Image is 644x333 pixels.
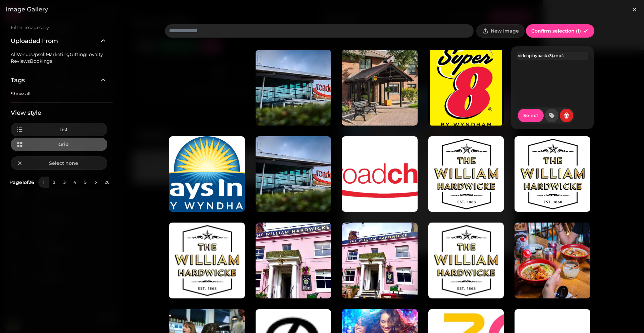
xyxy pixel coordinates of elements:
span: Reviews [11,58,30,64]
h3: Image gallery [5,5,639,13]
div: Tags [11,90,107,102]
img: P1132959-scaled.jpg [515,223,590,298]
nav: Pagination [38,177,112,188]
p: videoplayback (3).mp4 [518,53,564,58]
button: Select none [11,156,107,170]
label: Filter images by [5,24,113,31]
button: Select [518,109,544,122]
span: List [25,127,102,132]
span: All [11,51,17,57]
img: PNG-Transparent-01.png [169,223,245,298]
span: 2 [51,180,57,184]
img: daysinn.svg [169,136,245,212]
span: New image [491,29,519,33]
button: 1 [38,177,49,188]
img: d6801d_443afcce96ad4e5ba9d5b4ca54c2ede1~mv2.avif [256,223,331,298]
button: List [11,123,107,136]
button: 5 [80,177,91,188]
span: Marketing [46,51,70,57]
p: Page 1 of 26 [7,179,37,186]
span: Bookings [30,58,52,64]
img: 355651_roadchef_143495_crop.jpg [256,50,331,126]
span: Confirm selection ( 1 ) [531,29,581,33]
span: 26 [104,180,110,184]
span: 4 [72,180,77,184]
button: Uploaded From [11,31,107,51]
span: Venue [17,51,31,57]
img: PNG-Transparent-01.png [428,223,504,298]
img: PNG-Transparent-01.avif [515,136,590,212]
img: 355651_roadchef_143495_crop.jpg [256,136,331,212]
button: 3 [59,177,70,188]
span: Show all [11,91,31,97]
span: 3 [62,180,67,184]
img: super8.svg [428,50,504,126]
button: next [90,177,102,188]
h3: View style [11,108,107,117]
span: Select [523,113,538,118]
span: Grid [25,142,102,147]
button: Grid [11,138,107,151]
button: 4 [69,177,80,188]
span: Upsell [31,51,46,57]
span: 5 [83,180,88,184]
button: delete [560,109,573,122]
button: New image [476,24,525,38]
span: Loyalty [86,51,103,57]
button: 2 [49,177,59,188]
button: 26 [102,177,112,188]
div: Uploaded From [11,51,107,70]
img: ac6bcbcd-5451-4059-8619-70d260616bcd.jpg [342,50,418,126]
span: Gifting [70,51,86,57]
span: 1 [41,180,46,184]
span: Select none [25,161,102,165]
button: Confirm selection (1) [526,24,594,38]
img: d6801d_443afcce96ad4e5ba9d5b4ca54c2ede1~mv2.jpg [342,223,418,298]
button: Tags [11,70,107,90]
img: roadchef-logo-vector (1).png [342,136,418,212]
img: PNG-Transparent-01 (1).avif [428,136,504,212]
